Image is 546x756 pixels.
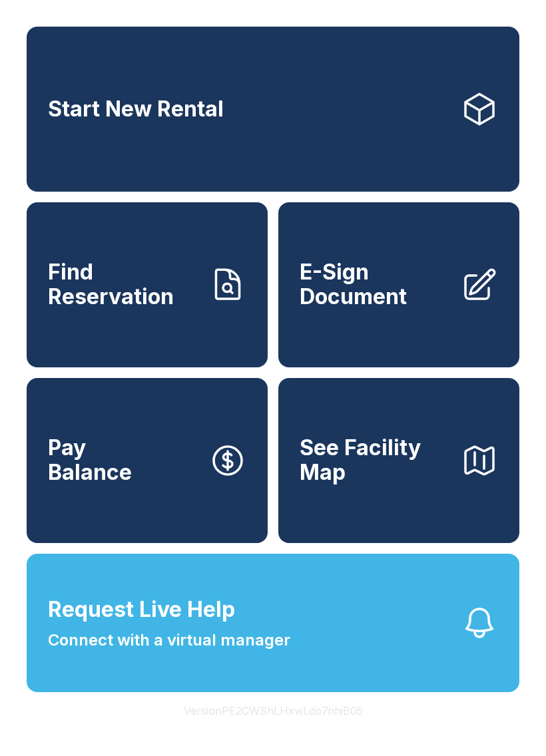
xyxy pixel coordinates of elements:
button: See Facility Map [278,378,519,543]
span: Connect with a virtual manager [48,628,290,652]
button: VersionPE2CWShLHxwLdo7nhiB05 [173,692,374,729]
span: Request Live Help [48,594,235,626]
span: Start New Rental [48,97,224,122]
a: PayBalance [27,378,268,543]
a: E-Sign Document [278,202,519,367]
span: Find Reservation [48,260,198,309]
a: Start New Rental [27,27,519,192]
span: Pay Balance [48,436,132,484]
span: E-Sign Document [300,260,450,309]
span: See Facility Map [300,436,450,484]
button: Request Live HelpConnect with a virtual manager [27,554,519,692]
a: Find Reservation [27,202,268,367]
